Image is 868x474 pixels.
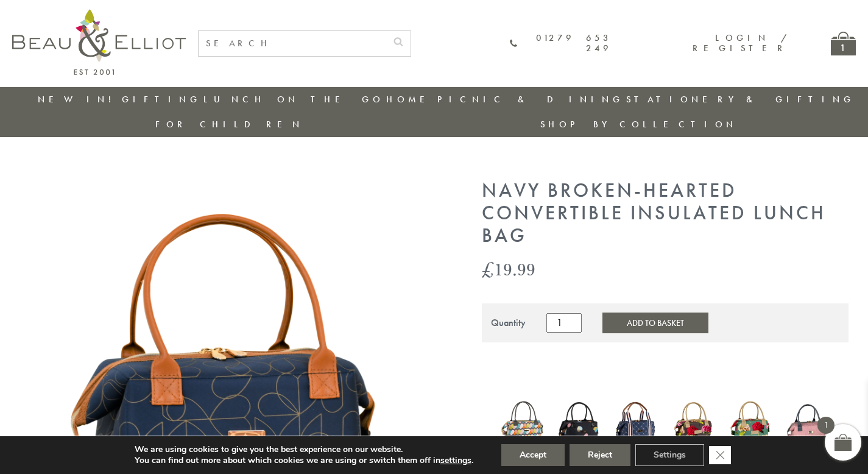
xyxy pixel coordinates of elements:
[671,398,716,453] img: Sarah Kelleher Lunch Bag Dark Stone
[557,395,602,458] a: Emily convertible lunch bag
[831,32,856,55] a: 1
[602,313,708,333] button: Add to Basket
[12,9,186,75] img: logo
[510,33,612,54] a: 01279 653 249
[500,397,545,456] a: Carnaby eclipse convertible lunch bag
[500,397,545,454] img: Carnaby eclipse convertible lunch bag
[570,444,630,466] button: Reject
[135,455,473,466] p: You can find out more about which cookies we are using or switch them off in .
[614,398,659,452] img: Monogram Midnight Convertible Lunch Bag
[557,395,602,456] img: Emily convertible lunch bag
[199,31,386,56] input: SEARCH
[635,444,704,466] button: Settings
[626,93,855,105] a: Stationery & Gifting
[709,446,731,464] button: Close GDPR Cookie Banner
[546,313,582,333] input: Product quantity
[817,417,834,434] span: 1
[135,444,473,455] p: We are using cookies to give you the best experience on our website.
[540,118,737,130] a: Shop by collection
[122,93,201,105] a: Gifting
[614,398,659,455] a: Monogram Midnight Convertible Lunch Bag
[671,398,716,455] a: Sarah Kelleher Lunch Bag Dark Stone
[482,180,849,247] h1: Navy Broken-hearted Convertible Insulated Lunch Bag
[501,444,565,466] button: Accept
[155,118,303,130] a: For Children
[440,455,471,466] button: settings
[482,256,535,281] bdi: 19.99
[482,256,494,281] span: £
[728,395,773,458] a: Sarah Kelleher convertible lunch bag teal
[203,93,384,105] a: Lunch On The Go
[728,395,773,455] img: Sarah Kelleher convertible lunch bag teal
[386,93,435,105] a: Home
[479,350,665,379] iframe: Secure express checkout frame
[785,395,830,455] img: Oxford quilted lunch bag mallow
[693,32,788,54] a: Login / Register
[437,93,624,105] a: Picnic & Dining
[785,395,830,458] a: Oxford quilted lunch bag mallow
[38,93,119,105] a: New in!
[666,350,851,379] iframe: Secure express checkout frame
[491,317,526,328] div: Quantity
